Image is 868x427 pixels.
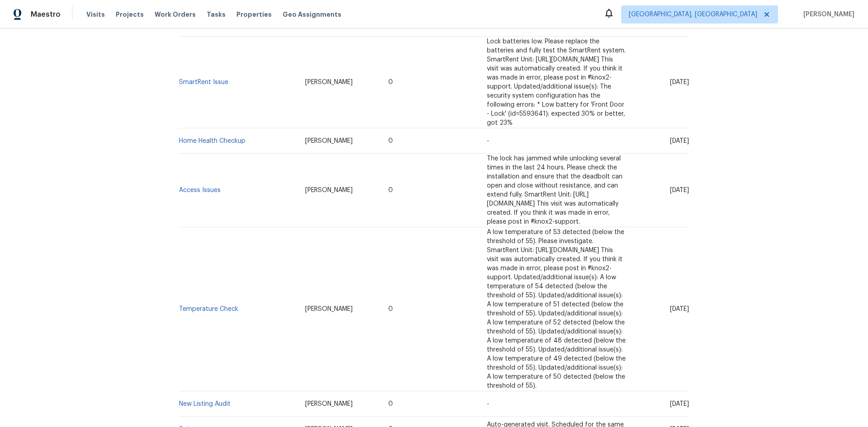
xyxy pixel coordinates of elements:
span: 0 [388,306,393,312]
span: [DATE] [670,306,689,312]
span: [PERSON_NAME] [800,10,854,19]
span: [DATE] [670,401,689,407]
span: 0 [388,138,393,144]
span: Tasks [207,11,226,18]
span: [DATE] [670,79,689,85]
a: Temperature Check [179,306,238,312]
span: [PERSON_NAME] [305,306,353,312]
span: A low temperature of 53 detected (below the threshold of 55). Please investigate. SmartRent Unit:... [487,229,626,389]
span: Visits [86,10,105,19]
a: New Listing Audit [179,401,231,407]
span: 0 [388,401,393,407]
span: 0 [388,187,393,193]
span: [GEOGRAPHIC_DATA], [GEOGRAPHIC_DATA] [629,10,757,19]
span: Projects [116,10,144,19]
span: Work Orders [155,10,196,19]
a: Access Issues [179,187,221,193]
a: Home Health Checkup [179,138,245,144]
span: [PERSON_NAME] [305,138,353,144]
span: 0 [388,79,393,85]
span: [PERSON_NAME] [305,187,353,193]
a: SmartRent Issue [179,79,228,85]
span: Maestro [31,10,61,19]
span: [DATE] [670,187,689,193]
span: [DATE] [670,138,689,144]
span: Geo Assignments [283,10,341,19]
span: The lock has jammed while unlocking several times in the last 24 hours. Please check the installa... [487,155,623,225]
span: [PERSON_NAME] [305,401,353,407]
span: Lock batteries low. Please replace the batteries and fully test the SmartRent system. SmartRent U... [487,38,626,126]
span: [PERSON_NAME] [305,79,353,85]
span: - [487,138,489,144]
span: Properties [236,10,272,19]
span: - [487,401,489,407]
